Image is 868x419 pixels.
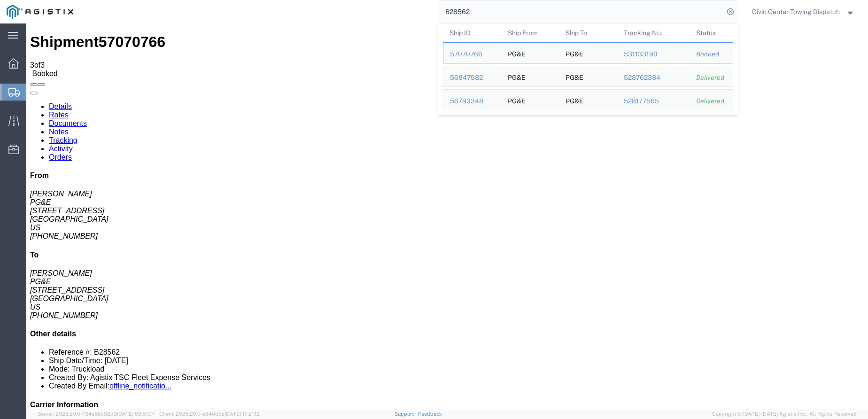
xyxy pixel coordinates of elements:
[438,0,724,23] input: Search for shipment number, reference number
[752,7,840,17] span: Civic Center Towing Dispatch
[566,43,583,63] div: PG&E
[83,358,145,366] a: offline_notificatio...
[26,23,868,409] iframe: FS Legacy Container
[7,5,73,19] img: logo
[443,23,738,115] table: Search Results
[617,23,690,42] th: Tracking Nu.
[507,90,525,110] div: PG&E
[566,90,583,110] div: PG&E
[443,23,501,42] th: Ship ID
[418,411,442,417] a: Feedback
[395,411,418,417] a: Support
[159,411,260,417] span: Client: 2025.20.0-e640dba
[450,96,495,106] div: 56793348
[450,73,495,83] div: 56847982
[450,49,495,59] div: 57070766
[117,411,155,417] span: [DATE] 09:51:07
[559,23,617,42] th: Ship To
[696,96,726,106] div: Delivered
[623,96,683,106] div: 528177565
[566,66,583,86] div: PG&E
[623,73,683,83] div: 528762384
[752,6,855,17] button: Civic Center Towing Dispatch
[507,66,525,86] div: PG&E
[507,43,525,63] div: PG&E
[225,411,260,417] span: [DATE] 17:21:12
[4,377,838,386] h4: Carrier Information
[38,411,155,417] span: Server: 2025.20.0-734e5bc92d9
[501,23,559,42] th: Ship From
[712,410,857,418] span: Copyright © [DATE]-[DATE] Agistix Inc., All Rights Reserved
[623,49,683,59] div: 531133190
[696,73,726,83] div: Delivered
[690,23,733,42] th: Status
[696,49,726,59] div: Booked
